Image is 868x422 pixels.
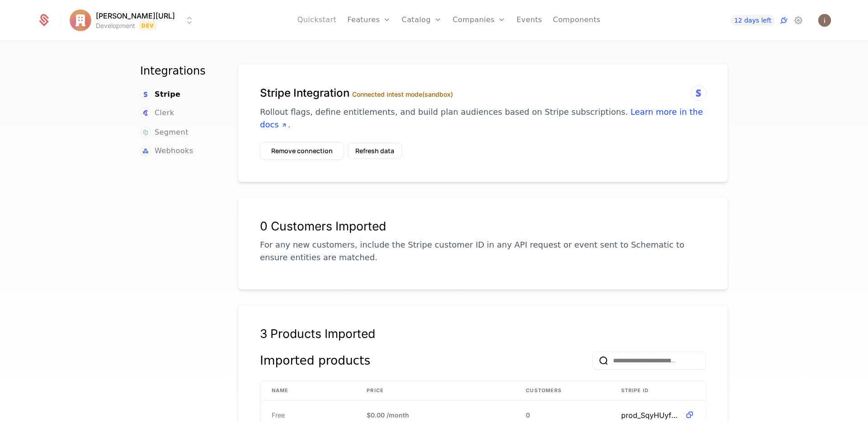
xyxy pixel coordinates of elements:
[96,10,175,21] span: [PERSON_NAME][URL]
[260,352,370,370] div: Imported products
[140,127,189,138] a: Segment
[818,14,831,27] button: Open user button
[610,381,705,400] th: Stripe ID
[356,381,515,400] th: Price
[260,239,706,264] p: For any new customers, include the Stripe customer ID in any API request or event sent to Schemat...
[140,64,216,78] h1: Integrations
[731,15,775,26] a: 12 days left
[818,14,831,27] img: issac zico
[72,10,195,30] button: Select environment
[155,145,193,156] span: Webhooks
[139,21,157,30] span: Dev
[96,21,135,30] div: Development
[260,106,706,131] p: Rollout flags, define entitlements, and build plan audiences based on Stripe subscriptions. .
[515,381,610,400] th: Customers
[140,89,180,100] a: Stripe
[793,15,804,26] a: Settings
[260,219,706,233] div: 0 Customers Imported
[526,411,530,420] span: 0
[70,9,91,31] img: issac.ai
[348,143,402,159] button: Refresh data
[272,411,285,420] span: Free
[155,89,180,100] span: Stripe
[140,108,174,118] a: Clerk
[140,145,193,156] a: Webhooks
[778,15,789,26] a: Integrations
[367,411,409,420] span: $0.00 / month
[261,381,356,400] th: Name
[260,86,706,100] h1: Stripe Integration
[155,108,174,118] span: Clerk
[260,142,344,160] button: Remove connection
[621,410,681,421] span: prod_SqyHUyf5FPp4yc
[155,127,189,138] span: Segment
[352,90,453,98] label: Connected in test mode (sandbox)
[140,64,216,157] nav: Main
[260,326,706,341] div: 3 Products Imported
